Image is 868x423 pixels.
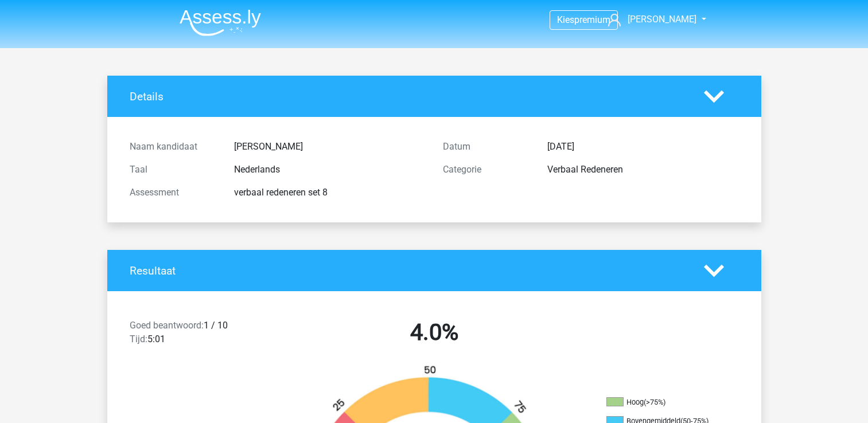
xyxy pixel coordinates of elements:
a: Kiespremium [550,12,617,28]
div: Naam kandidaat [121,140,225,154]
div: Verbaal Redeneren [539,163,748,177]
div: verbaal redeneren set 8 [225,186,434,199]
span: [PERSON_NAME] [628,14,696,25]
div: Datum [434,140,539,154]
div: Taal [121,163,225,177]
div: Assessment [121,186,225,199]
div: [DATE] [539,140,748,154]
h4: Resultaat [130,264,687,277]
div: [PERSON_NAME] [225,140,434,154]
span: Kies [557,14,574,25]
div: Nederlands [225,163,434,177]
div: (>75%) [644,398,665,406]
span: Tijd: [130,334,147,344]
h4: Details [130,90,687,103]
div: 1 / 10 5:01 [121,319,278,351]
div: Categorie [434,163,539,177]
a: [PERSON_NAME] [604,13,698,26]
h2: 4.0% [286,319,582,346]
li: Hoog [606,397,721,408]
span: premium [574,14,610,25]
span: Goed beantwoord: [130,320,204,331]
img: Assessly [180,9,261,36]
